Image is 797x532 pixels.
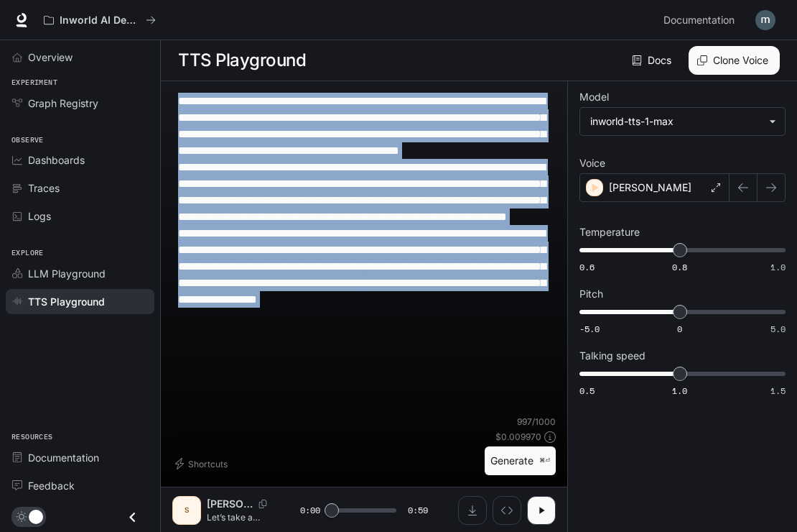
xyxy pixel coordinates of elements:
[590,114,762,129] div: inworld-tts-1-max
[408,503,428,518] span: 0:59
[658,6,745,35] a: Documentation
[116,503,149,532] button: Close drawer
[539,457,550,465] p: ⌘⏎
[770,323,786,335] span: 5.0
[28,478,75,493] span: Feedback
[579,289,603,299] p: Pitch
[458,496,487,525] button: Download audio
[579,351,645,361] p: Talking speed
[6,445,154,470] a: Documentation
[300,503,320,518] span: 0:00
[178,46,306,75] h1: TTS Playground
[6,45,154,70] a: Overview
[495,431,541,443] p: $ 0.009970
[770,385,786,397] span: 1.5
[28,294,105,309] span: TTS Playground
[755,10,775,30] img: User avatar
[672,261,687,273] span: 0.8
[6,147,154,173] a: Dashboards
[485,446,556,476] button: Generate⌘⏎
[28,208,51,224] span: Logs
[28,152,85,168] span: Dashboards
[37,6,162,35] button: All workspaces
[28,266,106,281] span: LLM Playground
[253,500,273,508] button: Copy Voice ID
[579,261,595,273] span: 0.6
[672,385,687,397] span: 1.0
[28,450,99,465] span: Documentation
[579,92,609,102] p: Model
[60,14,140,27] p: Inworld AI Demos
[579,227,640,237] p: Temperature
[579,385,595,397] span: 0.5
[207,497,253,511] p: [PERSON_NAME]
[6,203,154,229] a: Logs
[6,473,154,498] a: Feedback
[770,261,786,273] span: 1.0
[6,261,154,286] a: LLM Playground
[579,158,605,168] p: Voice
[175,499,198,522] div: S
[689,46,780,75] button: Clone Voice
[28,50,73,65] span: Overview
[6,289,154,314] a: TTS Playground
[517,416,556,428] p: 997 / 1000
[493,496,521,525] button: Inspect
[172,452,233,475] button: Shortcuts
[663,12,735,29] span: Documentation
[580,108,785,135] div: inworld-tts-1-max
[751,6,780,35] button: User avatar
[629,46,677,75] a: Docs
[28,180,60,196] span: Traces
[579,323,600,335] span: -5.0
[6,175,154,201] a: Traces
[29,508,43,524] span: Dark mode toggle
[207,511,276,523] p: Let’s take a closer look at the data on U.S. real GDP growth between 1953 and 2019, along with pr...
[28,96,98,111] span: Graph Registry
[677,323,682,335] span: 0
[609,180,691,195] p: [PERSON_NAME]
[6,91,154,116] a: Graph Registry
